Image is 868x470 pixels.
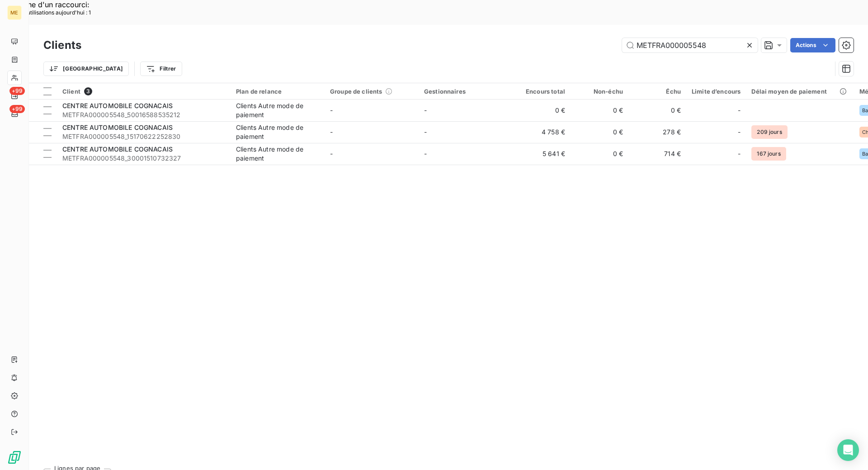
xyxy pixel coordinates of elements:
span: METFRA000005548_15170622252830 [62,132,225,141]
button: Actions [790,38,835,52]
span: 3 [84,87,92,95]
img: Logo LeanPay [7,450,22,465]
td: 0 € [571,100,628,121]
td: 4 758 € [513,121,571,143]
span: 167 jours [751,147,786,161]
td: 0 € [571,121,628,143]
span: - [424,150,427,157]
span: 209 jours [751,125,787,139]
span: - [330,150,333,157]
td: 278 € [628,121,686,143]
span: Groupe de clients [330,88,382,95]
td: 5 641 € [513,143,571,165]
span: +99 [9,87,25,95]
span: - [738,106,741,115]
span: Client [62,88,80,95]
div: Clients Autre mode de paiement [236,145,319,163]
div: Clients Autre mode de paiement [236,101,319,119]
td: 0 € [628,100,686,121]
span: METFRA000005548_30001510732327 [62,154,225,163]
span: +99 [9,105,25,113]
div: Encours total [518,88,565,95]
a: +99 [7,107,21,121]
span: CENTRE AUTOMOBILE COGNACAIS [62,145,173,153]
div: Délai moyen de paiement [751,88,848,95]
a: +99 [7,89,21,103]
div: Clients Autre mode de paiement [236,123,319,141]
td: 0 € [571,143,628,165]
span: CENTRE AUTOMOBILE COGNACAIS [62,102,173,109]
h3: Clients [43,37,81,53]
span: METFRA000005548_50016588535212 [62,110,225,119]
div: Limite d’encours [692,88,741,95]
div: Open Intercom Messenger [837,439,859,461]
span: - [738,128,741,137]
div: Plan de relance [236,88,319,95]
span: - [424,128,427,136]
td: 0 € [513,100,571,121]
span: - [424,106,427,114]
td: 714 € [628,143,686,165]
span: - [330,128,333,136]
button: Filtrer [140,62,182,76]
button: [GEOGRAPHIC_DATA] [43,62,129,76]
span: CENTRE AUTOMOBILE COGNACAIS [62,123,173,131]
div: Gestionnaires [424,88,507,95]
span: - [738,149,741,158]
input: Rechercher [622,38,758,52]
div: Non-échu [576,88,623,95]
span: - [330,106,333,114]
div: Échu [634,88,681,95]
